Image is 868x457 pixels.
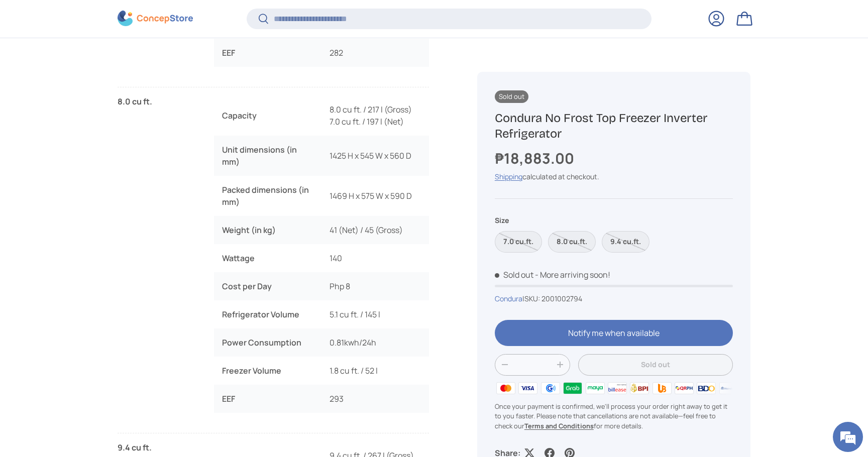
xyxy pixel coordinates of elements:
td: 41 (Net) / 45 (Gross) [321,216,429,244]
em: Submit [147,309,182,323]
p: 7.0 cu ft. / 197 l (Net) [330,116,421,128]
div: Minimize live chat window [165,5,189,29]
strong: ₱18,883.00 [495,148,577,168]
h1: Condura No Frost Top Freezer Inverter Refrigerator [495,110,733,142]
img: maya [584,380,606,395]
span: We are offline. Please leave us a message. [21,127,175,228]
p: 293 [330,393,421,405]
img: metrobank [718,380,740,395]
td: Power Consumption [214,328,321,357]
div: calculated at checkout. [495,171,733,182]
legend: Size [495,214,509,225]
a: Terms and Conditions [524,421,594,430]
img: qrph [673,380,695,395]
p: 1.8 cu ft. / 52 l [330,365,421,377]
span: Sold out [495,269,533,280]
p: Once your payment is confirmed, we'll process your order right away to get it to you faster. Plea... [495,402,733,431]
label: Sold out [602,231,649,253]
img: ConcepStore [118,11,193,27]
img: visa [517,380,539,395]
textarea: Type your message and click 'Submit' [5,274,191,309]
p: Packed dimensions (in mm) [222,184,313,208]
button: Sold out [578,354,733,376]
label: Sold out [495,231,542,253]
a: Condura [495,293,522,303]
img: gcash [539,380,562,395]
img: grabpay [562,380,584,395]
p: 282 [330,47,421,59]
label: Sold out [548,231,596,253]
td: Refrigerator Volume [214,300,321,328]
span: 2001002794 [541,293,582,303]
td: 1425 H x 545 W x 560 D [321,136,429,176]
td: 8.0 cu ft. / 217 l (Gross) [321,95,429,136]
td: Freezer Volume [214,357,321,385]
p: 140 [330,252,421,264]
img: master [495,380,517,395]
div: 8.0 cu ft. [118,95,198,425]
p: 5.1 cu ft. / 145 l [330,308,421,320]
span: SKU: [524,293,540,303]
a: Shipping [495,172,522,181]
td: EEF [214,385,321,413]
div: Leave a message [52,56,169,69]
img: bpi [628,380,650,395]
p: 0.81kwh/24h [330,336,421,349]
img: bdo [695,380,717,395]
td: Wattage [214,244,321,272]
td: Weight (in kg) [214,216,321,244]
span: Sold out [495,90,528,103]
td: Cost per Day [214,272,321,300]
p: Php 8 [330,280,421,292]
td: EEF [214,39,321,67]
td: Capacity [214,95,321,136]
p: - More arriving soon! [535,269,610,280]
p: Unit dimensions (in mm) [222,144,313,168]
td: 1469 H x 575 W x 590 D [321,176,429,216]
img: billease [606,380,628,395]
span: | [522,293,582,303]
img: ubp [650,380,673,395]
